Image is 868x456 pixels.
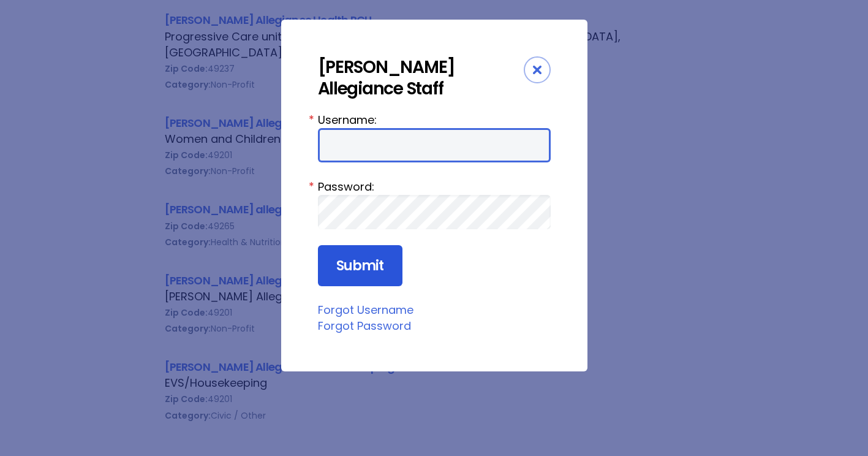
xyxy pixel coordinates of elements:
[318,178,551,195] label: Password:
[318,245,402,287] input: Submit
[318,302,413,317] a: Forgot Username
[524,56,551,83] div: Close
[318,112,551,128] label: Username:
[318,56,524,99] div: [PERSON_NAME] Allegiance Staff
[318,318,411,333] a: Forgot Password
